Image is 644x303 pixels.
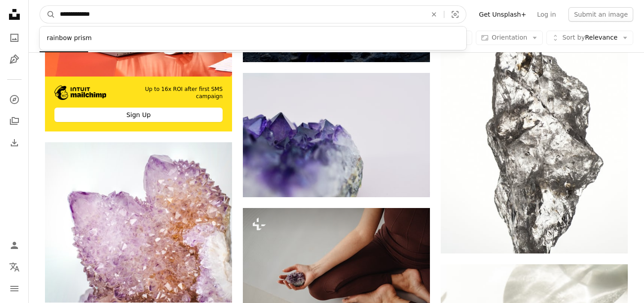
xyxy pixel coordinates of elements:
a: Log in [532,7,561,22]
a: Get Unsplash+ [474,7,532,22]
a: Download History [5,134,23,152]
div: Sign Up [54,108,223,122]
a: Log in / Sign up [5,236,23,254]
button: Submit an image [568,7,633,22]
a: a woman is sitting on the floor with a rock in her hand [243,266,430,274]
div: rainbow prism [40,30,466,46]
span: Sort by [562,34,585,41]
img: close-up photo of purple geode [243,73,430,197]
a: Collections [5,112,23,130]
button: Visual search [444,6,466,23]
a: Explore [5,90,23,109]
button: Menu [5,280,23,298]
button: Sort byRelevance [546,31,633,45]
button: Language [5,258,23,276]
span: Relevance [562,33,617,42]
button: Search Unsplash [40,6,55,23]
button: Orientation [476,31,543,45]
button: Clear [424,6,444,23]
a: Illustrations [5,50,23,68]
form: Find visuals sitewide [40,5,466,23]
a: white and purple flower petals [45,218,232,226]
a: Photos [5,29,23,47]
img: white and purple flower petals [45,142,232,302]
img: file-1690386555781-336d1949dad1image [54,86,106,100]
a: close-up photo of purple geode [243,131,430,139]
span: Orientation [492,34,527,41]
a: gray stone vector art [441,118,628,126]
a: Home — Unsplash [5,5,23,25]
span: Up to 16x ROI after first SMS campaign [119,86,223,101]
